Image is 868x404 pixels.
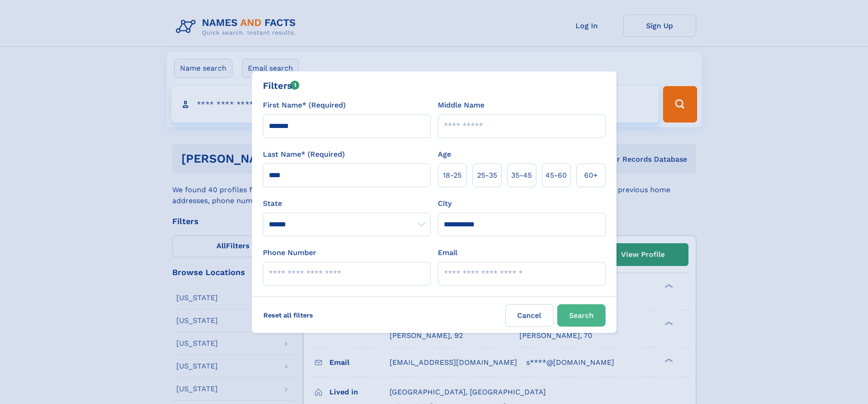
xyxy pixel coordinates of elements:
[505,304,554,327] label: Cancel
[263,149,345,160] label: Last Name* (Required)
[257,304,319,326] label: Reset all filters
[263,247,316,258] label: Phone Number
[584,170,598,181] span: 60+
[438,198,452,209] label: City
[545,170,567,181] span: 45‑60
[438,149,451,160] label: Age
[263,79,300,92] div: Filters
[438,247,457,258] label: Email
[557,304,606,327] button: Search
[263,198,431,209] label: State
[438,100,484,111] label: Middle Name
[263,100,346,111] label: First Name* (Required)
[511,170,532,181] span: 35‑45
[477,170,497,181] span: 25‑35
[443,170,462,181] span: 18‑25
